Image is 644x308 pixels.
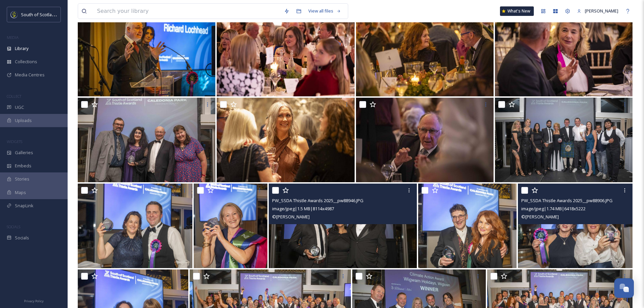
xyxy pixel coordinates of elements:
a: [PERSON_NAME] [574,4,622,18]
span: image/jpeg | 1.5 MB | 8114 x 4987 [272,206,334,212]
a: What's New [500,6,534,16]
span: UGC [15,104,24,111]
span: WIDGETS [7,139,22,144]
span: Stories [15,176,29,182]
span: Maps [15,189,26,196]
img: PW_SSDA Thistle Awards 2025__pw88911.JPG [418,184,517,268]
button: Open Chat [614,278,634,298]
span: South of Scotland Destination Alliance [21,11,98,18]
span: © [PERSON_NAME] [272,214,310,220]
span: image/jpeg | 1.74 MB | 6418 x 5222 [521,206,586,212]
span: Embeds [15,163,31,169]
span: © [PERSON_NAME] [521,214,559,220]
img: PW_SSDA Thistle Awards 2025_The Findra Family_pw7_2528.JPG [217,98,354,182]
a: View all files [305,4,344,18]
input: Search your library [94,4,281,19]
img: images.jpeg [11,11,18,18]
span: MEDIA [7,35,19,40]
span: Library [15,45,28,52]
img: PW_SSDA Thistle Awards 2025__pw88967.JPG [78,98,215,182]
span: SOCIALS [7,224,20,229]
span: SnapLink [15,203,33,209]
img: PW_SSDA Thistle Awards 2025_The Findra Family_pw7_2536.JPG [356,98,494,182]
span: Collections [15,58,37,65]
a: Privacy Policy [24,297,44,305]
img: PW_SSDA Thistle Awards 2025__pw88925.JPG [78,184,192,268]
img: PW_SSDA Thistle Awards 2025__pw88959.JPG [495,98,633,182]
span: Privacy Policy [24,299,44,303]
img: PW_SSDA Thistle Awards 2025__pw88946.JPG [269,184,417,268]
img: PW_SSDA Thistle Awards 2025__pw88906.JPG [518,184,633,268]
span: COLLECT [7,94,21,99]
span: PW_SSDA Thistle Awards 2025__pw88906.JPG [521,197,613,204]
img: PW_SSDA Thistle Awards 2025__pw88939.JPG [194,184,267,268]
span: Socials [15,235,29,241]
span: PW_SSDA Thistle Awards 2025__pw88946.JPG [272,197,363,204]
img: PW_SSDA Thistle Awards 2025_The Findra Family_pw7_2551.JPG [356,12,494,96]
img: PW_SSDA Thistle Awards 2025_The Findra Family_pw7_2608.JPG [78,12,215,96]
span: Media Centres [15,72,45,78]
span: Galleries [15,149,33,156]
span: Uploads [15,117,32,124]
img: PW_SSDA Thistle Awards 2025_The Findra Family_pw7_2519.JPG [495,12,633,96]
span: [PERSON_NAME] [585,8,618,14]
img: PW_SSDA Thistle Awards 2025_The Findra Family_pw7_2620.JPG [217,12,354,96]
